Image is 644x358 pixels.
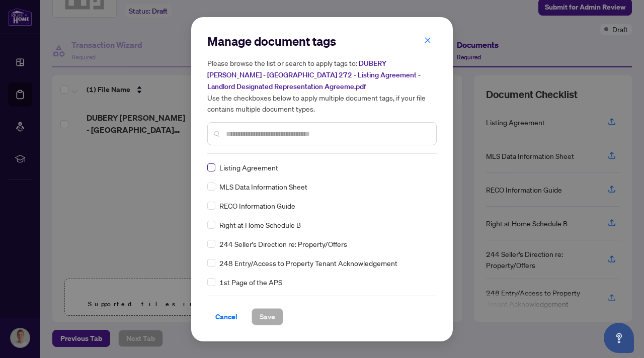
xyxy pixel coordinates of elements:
button: Open asap [604,323,634,353]
h5: Please browse the list or search to apply tags to: Use the checkboxes below to apply multiple doc... [207,57,437,114]
span: RECO Information Guide [219,200,295,211]
span: 248 Entry/Access to Property Tenant Acknowledgement [219,257,397,268]
span: MLS Data Information Sheet [219,181,307,192]
h2: Manage document tags [207,33,437,49]
span: Right at Home Schedule B [219,219,301,230]
span: DUBERY [PERSON_NAME] - [GEOGRAPHIC_DATA] 272 - Listing Agreement - Landlord Designated Representa... [207,59,421,91]
span: Listing Agreement [219,162,278,173]
span: Cancel [215,309,237,325]
span: close [424,37,431,44]
button: Save [252,308,283,325]
span: 1st Page of the APS [219,277,282,288]
button: Cancel [207,308,246,325]
span: 244 Seller’s Direction re: Property/Offers [219,238,347,249]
